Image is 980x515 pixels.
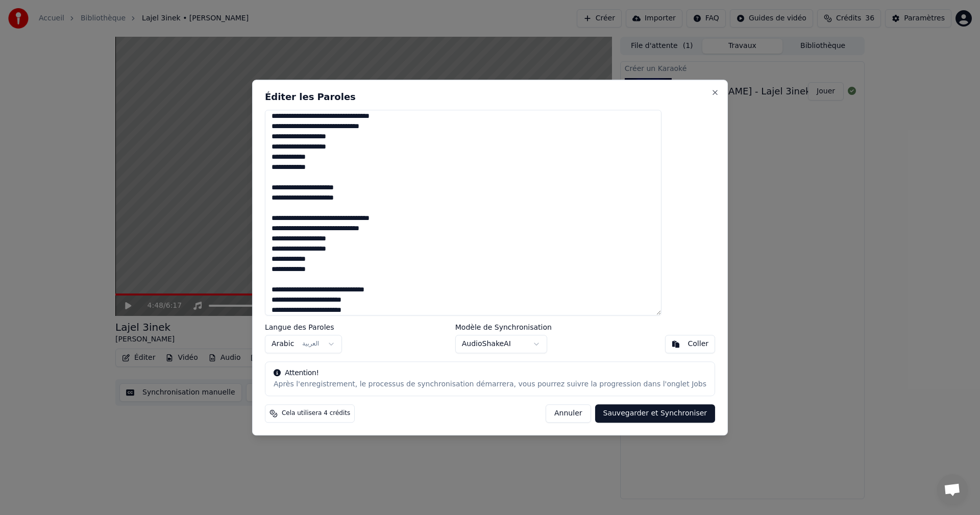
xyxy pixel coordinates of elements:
[688,339,709,349] div: Coller
[274,379,706,389] div: Après l'enregistrement, le processus de synchronisation démarrera, vous pourrez suivre la progres...
[595,404,716,423] button: Sauvegarder et Synchroniser
[265,324,342,331] label: Langue des Paroles
[274,368,706,378] div: Attention!
[265,92,715,102] h2: Éditer les Paroles
[455,324,552,331] label: Modèle de Synchronisation
[546,404,591,423] button: Annuler
[665,335,716,353] button: Coller
[282,409,350,418] span: Cela utilisera 4 crédits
